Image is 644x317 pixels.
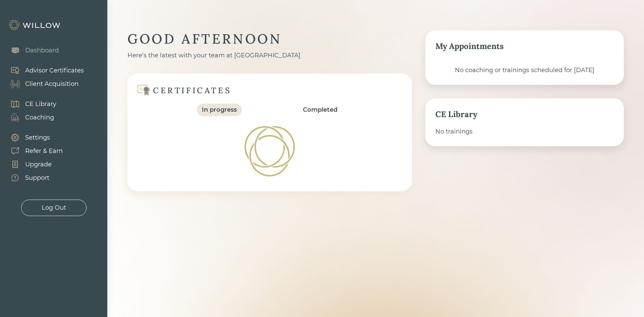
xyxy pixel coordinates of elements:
a: Coaching [3,111,56,124]
a: Refer & Earn [3,144,63,158]
div: Support [25,173,49,182]
a: Dashboard [3,44,59,57]
div: My Appointments [435,40,614,52]
img: Loading! [244,125,296,177]
div: Refer & Earn [25,147,63,156]
img: Willow [8,20,62,31]
div: No coaching or trainings scheduled for [DATE] [435,66,614,75]
div: No trainings [435,127,614,136]
div: Completed [303,105,337,114]
div: Here’s the latest with your team at [GEOGRAPHIC_DATA] [127,51,412,60]
div: Client Acquisition [25,80,78,89]
div: CERTIFICATES [153,85,231,96]
a: Advisor Certificates [3,64,84,77]
div: GOOD AFTERNOON [127,30,412,48]
a: Settings [3,131,63,144]
a: Upgrade [3,158,63,171]
div: CE Library [435,108,614,120]
div: Settings [25,133,50,142]
div: Advisor Certificates [25,66,84,75]
div: Upgrade [25,160,52,169]
div: Log Out [42,203,66,212]
div: Coaching [25,113,54,122]
a: CE Library [3,97,56,111]
a: Client Acquisition [3,77,84,91]
div: Dashboard [25,46,59,55]
div: CE Library [25,100,56,109]
div: In progress [202,105,237,114]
